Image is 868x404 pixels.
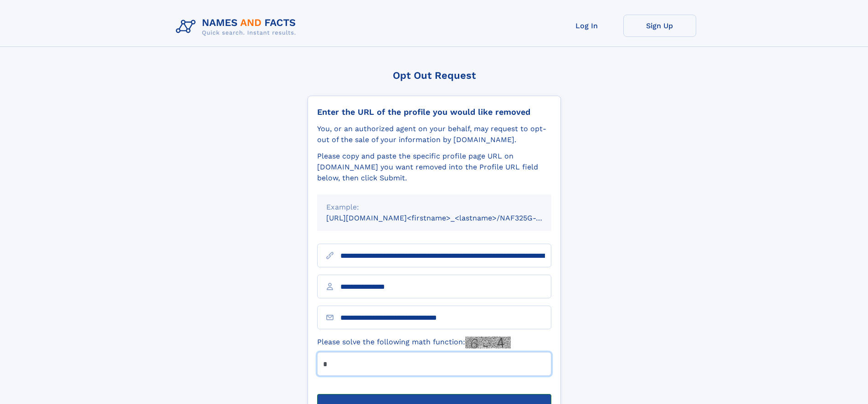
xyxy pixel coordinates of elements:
[623,15,696,37] a: Sign Up
[317,151,551,184] div: Please copy and paste the specific profile page URL on [DOMAIN_NAME] you want removed into the Pr...
[326,214,569,222] small: [URL][DOMAIN_NAME]<firstname>_<lastname>/NAF325G-xxxxxxxx
[308,70,561,81] div: Opt Out Request
[550,15,623,37] a: Log In
[326,202,542,213] div: Example:
[172,15,303,39] img: Logo Names and Facts
[317,337,511,348] label: Please solve the following math function:
[317,123,551,145] div: You, or an authorized agent on your behalf, may request to opt-out of the sale of your informatio...
[317,107,551,117] div: Enter the URL of the profile you would like removed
